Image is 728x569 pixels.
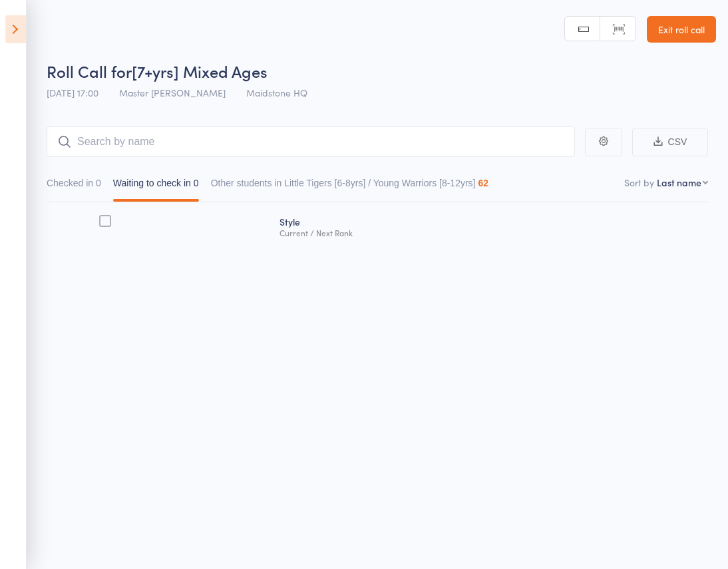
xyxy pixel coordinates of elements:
button: CSV [632,128,708,156]
div: Style [274,208,708,244]
span: Master [PERSON_NAME] [119,86,226,99]
button: Other students in Little Tigers [6-8yrs] / Young Warriors [8-12yrs]62 [211,171,488,202]
button: Checked in0 [47,171,101,202]
span: [7+yrs] Mixed Ages [132,60,268,82]
div: 62 [478,178,489,188]
button: Waiting to check in0 [113,171,199,202]
span: Maidstone HQ [246,86,307,99]
div: 0 [194,178,199,188]
input: Search by name [47,126,575,157]
label: Sort by [624,176,654,189]
div: Current / Next Rank [279,228,703,237]
div: Last name [657,176,701,189]
div: 0 [96,178,101,188]
span: Roll Call for [47,60,132,82]
span: [DATE] 17:00 [47,86,98,99]
a: Exit roll call [647,16,716,43]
